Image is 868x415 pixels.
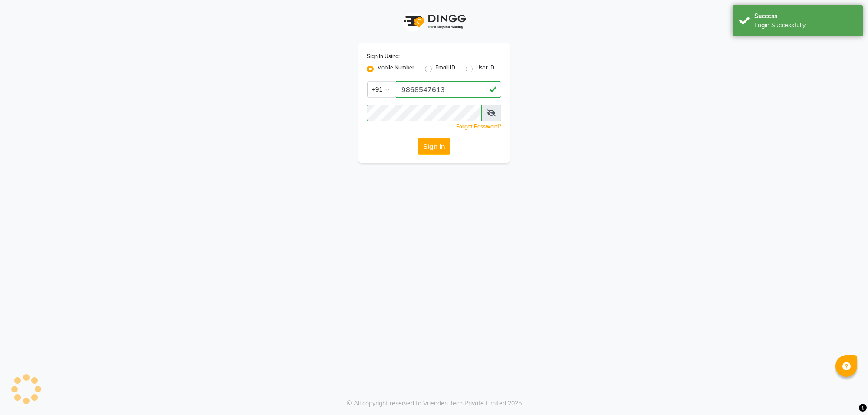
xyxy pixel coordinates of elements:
label: Mobile Number [377,64,414,74]
button: Sign In [418,138,450,155]
label: Email ID [435,64,455,74]
label: User ID [476,64,494,74]
label: Sign In Using: [367,53,400,60]
div: Success [754,12,856,21]
a: Forgot Password? [456,123,501,130]
iframe: chat widget [832,380,859,406]
input: Username [367,105,482,121]
div: Login Successfully. [754,21,856,30]
img: logo1.svg [399,9,469,34]
input: Username [396,81,501,98]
